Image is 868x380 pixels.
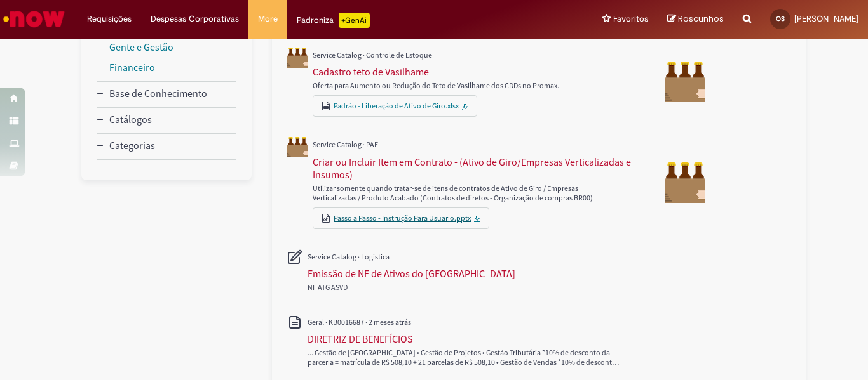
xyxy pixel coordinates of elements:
span: Favoritos [613,13,648,25]
span: OS [776,15,785,23]
span: Despesas Corporativas [151,13,239,25]
span: Requisições [87,13,132,25]
p: +GenAi [339,13,370,28]
span: More [258,13,278,25]
img: ServiceNow [1,6,67,32]
span: [PERSON_NAME] [794,13,858,24]
span: Rascunhos [678,13,724,25]
a: Rascunhos [667,13,724,25]
div: Padroniza [297,13,370,28]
